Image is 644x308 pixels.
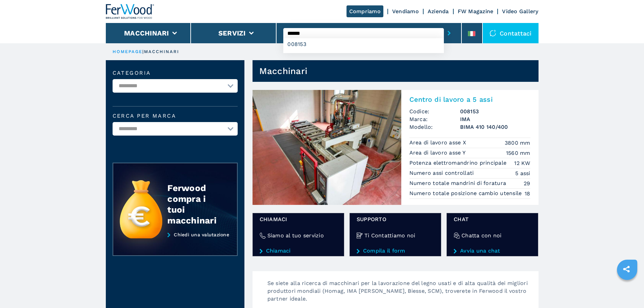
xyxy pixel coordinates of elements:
button: submit-button [444,25,454,41]
em: 5 assi [515,169,530,177]
em: 29 [524,180,530,187]
label: Cerca per marca [113,113,238,119]
h2: Centro di lavoro a 5 assi [409,95,530,103]
iframe: Chat [615,278,639,303]
img: Chatta con noi [454,233,460,239]
a: HOMEPAGE [113,49,143,54]
a: Compriamo [347,5,383,17]
p: Area di lavoro asse X [409,139,468,146]
button: Servizi [218,29,246,37]
div: Ferwood compra i tuoi macchinari [167,183,223,226]
p: Potenza elettromandrino principale [409,159,508,167]
img: Contattaci [490,30,496,37]
a: Centro di lavoro a 5 assi IMA BIMA 410 140/400Centro di lavoro a 5 assiCodice:008153Marca:IMAMode... [253,90,539,205]
a: Compila il form [357,248,434,254]
span: chat [454,215,531,223]
a: Azienda [428,8,449,15]
em: 1560 mm [506,149,530,157]
a: Chiedi una valutazione [113,232,238,256]
p: macchinari [144,49,180,55]
h3: IMA [460,115,530,123]
img: Siamo al tuo servizio [260,233,266,239]
h3: BIMA 410 140/400 [460,123,530,131]
img: Ferwood [106,4,154,19]
label: Categoria [113,70,238,76]
img: Centro di lavoro a 5 assi IMA BIMA 410 140/400 [253,90,401,205]
a: Avvia una chat [454,248,531,254]
span: | [142,49,144,54]
h4: Chatta con noi [461,232,502,239]
a: Vendiamo [392,8,419,15]
a: Video Gallery [502,8,538,15]
em: 12 KW [514,159,530,167]
a: Chiamaci [260,248,337,254]
span: Marca: [409,115,460,123]
h4: Ti Contattiamo noi [364,232,415,239]
p: Numero totale mandrini di foratura [409,180,508,187]
a: sharethis [618,261,635,278]
em: 18 [525,190,530,197]
span: Modello: [409,123,460,131]
img: Ti Contattiamo noi [357,233,363,239]
span: Supporto [357,215,434,223]
span: Codice: [409,108,460,115]
h3: 008153 [460,108,530,115]
em: 3800 mm [505,139,530,147]
div: Contattaci [483,23,539,43]
span: Chiamaci [260,215,337,223]
p: Area di lavoro asse Y [409,149,468,157]
div: 008153 [283,38,444,50]
a: FW Magazine [458,8,494,15]
h1: Macchinari [259,66,308,76]
h4: Siamo al tuo servizio [267,232,324,239]
p: Numero totale posizione cambio utensile [409,190,524,197]
button: Macchinari [124,29,169,37]
p: Numero assi controllati [409,169,476,177]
